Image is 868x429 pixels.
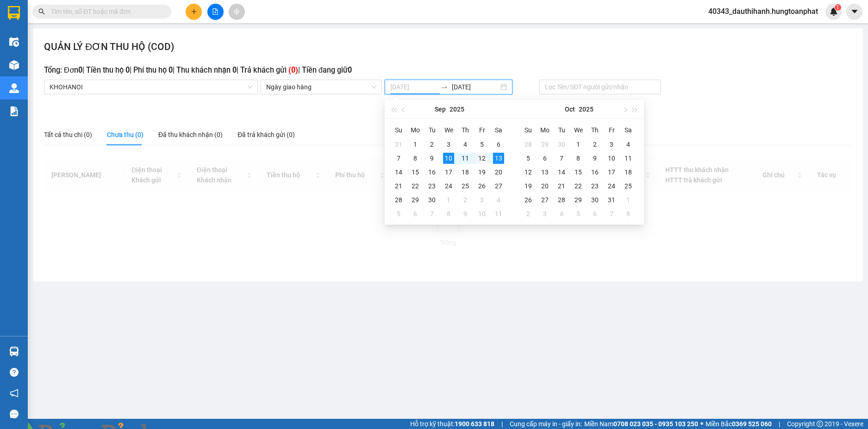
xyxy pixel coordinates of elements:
[539,139,550,150] div: 29
[10,410,19,418] span: message
[78,66,82,75] b: 0
[779,419,780,429] span: |
[390,82,437,92] input: Ngày bắt đầu
[830,7,838,16] img: icon-new-feature
[589,167,600,178] div: 16
[584,419,698,429] span: Miền Nam
[50,80,252,94] span: KHOHANOI
[510,419,582,429] span: Cung cấp máy in - giấy in:
[407,193,424,207] td: 2025-09-29
[457,165,474,179] td: 2025-09-18
[603,137,620,151] td: 2025-10-03
[424,193,440,207] td: 2025-09-30
[443,167,454,178] div: 17
[426,167,437,178] div: 16
[490,207,507,221] td: 2025-10-11
[410,419,494,429] span: Hỗ trợ kỹ thuật:
[537,179,553,193] td: 2025-10-20
[441,83,448,91] span: to
[620,123,637,137] th: Sa
[440,123,457,137] th: We
[233,8,240,15] span: aim
[556,180,567,192] div: 21
[732,420,772,428] strong: 0369 525 060
[474,165,490,179] td: 2025-09-19
[537,207,553,221] td: 2025-11-03
[288,66,298,75] b: ( 0 )
[435,100,446,118] button: Sep
[620,165,637,179] td: 2025-10-18
[835,4,841,11] sup: 1
[169,66,173,75] b: 0
[407,207,424,221] td: 2025-10-06
[587,137,603,151] td: 2025-10-02
[443,180,454,192] div: 24
[587,193,603,207] td: 2025-10-30
[613,420,698,428] strong: 0708 023 035 - 0935 103 250
[587,207,603,221] td: 2025-11-06
[38,8,45,15] span: search
[603,207,620,221] td: 2025-11-07
[523,139,534,150] div: 28
[565,100,575,118] button: Oct
[474,137,490,151] td: 2025-09-05
[490,165,507,179] td: 2025-09-20
[443,208,454,219] div: 8
[606,153,617,164] div: 10
[450,100,464,118] button: 2025
[553,193,570,207] td: 2025-10-28
[107,130,144,140] div: Chưa thu (0)
[700,422,703,426] span: ⚪️
[556,139,567,150] div: 30
[460,167,471,178] div: 18
[424,165,440,179] td: 2025-09-16
[570,137,587,151] td: 2025-10-01
[539,208,550,219] div: 3
[158,130,223,140] div: Đã thu khách nhận (0)
[589,139,600,150] div: 2
[539,167,550,178] div: 13
[390,165,407,179] td: 2025-09-14
[410,167,421,178] div: 15
[606,167,617,178] div: 17
[443,139,454,150] div: 3
[603,193,620,207] td: 2025-10-31
[410,194,421,205] div: 29
[623,180,634,192] div: 25
[476,139,487,150] div: 5
[9,347,19,356] img: warehouse-icon
[620,179,637,193] td: 2025-10-25
[537,123,553,137] th: Mo
[556,153,567,164] div: 7
[44,39,174,55] h2: QUẢN LÝ ĐƠN THU HỘ (COD)
[573,208,584,219] div: 5
[390,207,407,221] td: 2025-10-05
[623,194,634,205] div: 1
[407,179,424,193] td: 2025-09-22
[523,153,534,164] div: 5
[520,151,537,165] td: 2025-10-05
[553,151,570,165] td: 2025-10-07
[493,139,504,150] div: 6
[407,151,424,165] td: 2025-09-08
[9,106,19,116] img: solution-icon
[410,208,421,219] div: 6
[587,165,603,179] td: 2025-10-16
[440,165,457,179] td: 2025-09-17
[474,179,490,193] td: 2025-09-26
[476,194,487,205] div: 3
[44,130,92,140] div: Tất cả thu chi (0)
[393,208,404,219] div: 5
[523,167,534,178] div: 12
[424,151,440,165] td: 2025-09-09
[606,139,617,150] div: 3
[493,153,504,164] div: 13
[603,123,620,137] th: Fr
[212,8,219,15] span: file-add
[573,139,584,150] div: 1
[570,165,587,179] td: 2025-10-15
[460,194,471,205] div: 2
[623,139,634,150] div: 4
[443,153,454,164] div: 10
[537,193,553,207] td: 2025-10-27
